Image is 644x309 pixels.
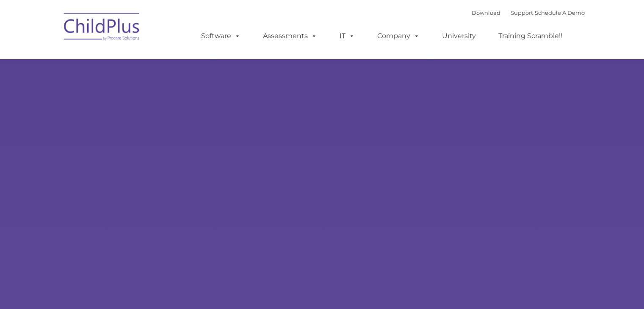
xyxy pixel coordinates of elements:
img: ChildPlus by Procare Solutions [60,7,144,49]
a: Assessments [254,28,326,44]
a: University [434,28,484,44]
a: Training Scramble!! [490,28,571,44]
a: Company [369,28,428,44]
a: Support [511,9,533,16]
a: Software [193,28,249,44]
font: | [472,9,585,16]
a: IT [331,28,363,44]
a: Download [472,9,500,16]
a: Schedule A Demo [535,9,585,16]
